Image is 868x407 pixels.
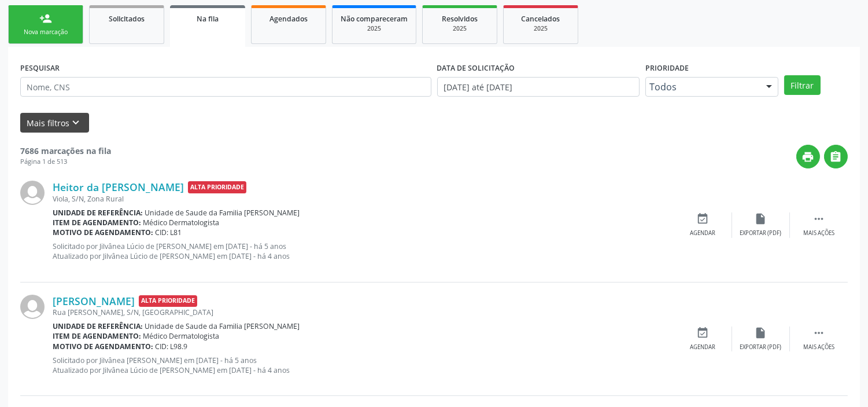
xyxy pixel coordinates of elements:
button: Mais filtroskeyboard_arrow_down [20,113,89,133]
a: [PERSON_NAME] [53,295,135,307]
div: Rua [PERSON_NAME], S/N, [GEOGRAPHIC_DATA] [53,307,674,317]
i: event_available [697,212,710,225]
b: Motivo de agendamento: [53,228,153,237]
span: Resolvidos [442,14,478,24]
p: Solicitado por Jilvânea [PERSON_NAME] em [DATE] - há 5 anos Atualizado por Jilvânea Lúcio de [PER... [53,355,674,375]
span: Unidade de Saude da Familia [PERSON_NAME] [145,321,300,331]
label: DATA DE SOLICITAÇÃO [437,59,515,77]
div: Exportar (PDF) [740,229,782,237]
i:  [830,151,843,163]
i: insert_drive_file [755,212,767,225]
span: Alta Prioridade [139,295,197,307]
span: CID: L98.9 [156,342,188,351]
img: img [20,295,45,319]
b: Motivo de agendamento: [53,342,153,351]
button: print [796,145,820,168]
span: CID: L81 [156,228,182,237]
label: Prioridade [645,59,689,77]
div: Exportar (PDF) [740,343,782,351]
div: Mais ações [803,343,834,351]
div: 2025 [341,24,408,33]
span: Na fila [197,14,219,24]
span: Todos [649,81,755,93]
span: Cancelados [522,14,560,24]
div: 2025 [512,24,570,33]
div: Nova marcação [17,28,75,36]
i:  [812,212,825,225]
label: PESQUISAR [20,59,60,77]
span: Solicitados [109,14,145,24]
span: Médico Dermatologista [143,331,220,341]
img: img [20,181,45,205]
div: Mais ações [803,229,834,237]
div: Viola, S/N, Zona Rural [53,194,674,204]
input: Nome, CNS [20,77,431,97]
span: Não compareceram [341,14,408,24]
span: Unidade de Saude da Familia [PERSON_NAME] [145,208,300,218]
b: Unidade de referência: [53,321,143,331]
div: Agendar [690,343,716,351]
strong: 7686 marcações na fila [20,145,111,156]
i: event_available [697,327,710,339]
i: print [802,151,815,163]
b: Unidade de referência: [53,208,143,218]
div: person_add [39,12,52,25]
button:  [824,145,848,168]
div: Página 1 de 513 [20,157,111,167]
b: Item de agendamento: [53,218,141,228]
b: Item de agendamento: [53,331,141,341]
i: insert_drive_file [755,327,767,339]
p: Solicitado por Jilvânea Lúcio de [PERSON_NAME] em [DATE] - há 5 anos Atualizado por Jilvânea Lúci... [53,241,674,261]
span: Alta Prioridade [188,181,246,193]
div: 2025 [431,24,489,33]
span: Médico Dermatologista [143,218,220,228]
input: Selecione um intervalo [437,77,640,97]
span: Agendados [269,14,308,24]
i: keyboard_arrow_down [70,116,83,129]
i:  [812,327,825,339]
div: Agendar [690,229,716,237]
button: Filtrar [784,75,821,95]
a: Heitor da [PERSON_NAME] [53,181,184,193]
